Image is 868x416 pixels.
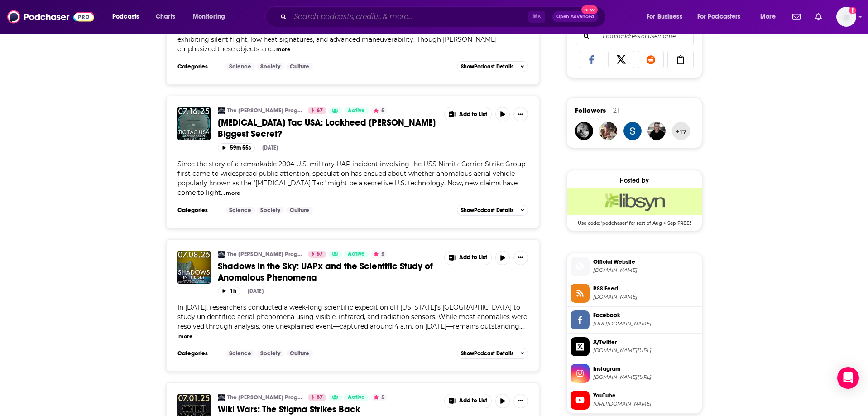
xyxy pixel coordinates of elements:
img: Podchaser - Follow, Share and Rate Podcasts [7,8,94,25]
a: X/Twitter[DOMAIN_NAME][URL] [571,337,698,356]
span: In [DATE], researchers conducted a week-long scientific expedition off [US_STATE]’s [GEOGRAPHIC_D... [177,303,527,330]
div: 21 [613,106,619,115]
a: Society [257,63,284,70]
button: Show More Button [513,394,528,408]
img: seanoquinn48 [623,122,642,140]
svg: Add a profile image [849,7,856,14]
span: Since the story of a remarkable 2004 U.S. military UAP incident involving the USS Nimitz Carrier ... [177,160,525,197]
button: 59m 55s [218,143,255,152]
a: Science [225,350,255,357]
button: ShowPodcast Details [457,205,528,216]
span: Facebook [593,311,698,319]
a: Copy Link [667,51,694,68]
img: The Micah Hanks Program [218,394,225,401]
a: The [PERSON_NAME] Program [227,251,302,258]
a: 67 [308,107,326,114]
a: Official Website[DOMAIN_NAME] [571,257,698,276]
img: ajlupfer [599,122,617,140]
button: Open AdvancedNew [552,11,598,22]
a: Culture [286,207,313,214]
span: ⌘ K [528,11,545,23]
img: Shadows in the Sky: UAPx and the Scientific Study of Anomalous Phenomena [177,251,211,284]
button: Show More Button [445,107,492,121]
span: Active [348,250,365,259]
a: [MEDICAL_DATA] Tac USA: Lockheed [PERSON_NAME] Biggest Secret? [218,117,438,140]
button: more [226,189,240,197]
span: Followers [575,106,606,115]
a: Facebook[URL][DOMAIN_NAME] [571,310,698,329]
span: twitter.com/MicahHanks [593,347,698,354]
span: gralienreport.libsyn.com [593,294,698,300]
span: Open Advanced [556,15,594,19]
a: YouTube[URL][DOMAIN_NAME] [571,391,698,410]
span: ... [271,45,275,53]
a: 67 [308,394,326,401]
span: For Podcasters [697,10,741,23]
span: Shadows in the Sky: UAPx and the Scientific Study of Anomalous Phenomena [218,261,433,283]
button: Show More Button [513,251,528,265]
button: 5 [371,107,387,114]
div: Search podcasts, credits, & more... [274,6,614,27]
a: Libsyn Deal: Use code: 'podchaser' for rest of Aug + Sep FREE! [567,188,702,225]
a: The [PERSON_NAME] Program [227,394,302,401]
img: ryan.sprague51 [647,122,666,140]
button: open menu [640,10,694,24]
button: Show More Button [445,251,492,265]
button: +17 [672,122,690,140]
span: X/Twitter [593,338,698,346]
span: Podcasts [112,10,139,23]
div: [DATE] [248,288,264,294]
a: Society [257,350,284,357]
a: Society [257,207,284,214]
a: RSS Feed[DOMAIN_NAME] [571,284,698,303]
img: The Micah Hanks Program [218,107,225,114]
a: Share on Facebook [579,51,605,68]
button: 5 [371,394,387,401]
a: Wiki Wars: The Stigma Strikes Back [218,404,438,415]
img: User Profile [836,7,856,27]
span: micahhanks.com [593,267,698,274]
button: Show More Button [513,107,528,121]
span: More [760,10,776,23]
span: Instagram [593,365,698,373]
button: open menu [187,10,237,24]
a: Science [225,207,255,214]
span: Add to List [459,111,487,118]
span: 67 [317,106,323,116]
span: Add to List [459,254,487,261]
span: instagram.com/micah_hanks [593,374,698,381]
div: Hosted by [567,177,702,184]
div: Open Intercom Messenger [837,367,859,389]
span: https://www.facebook.com/MicahHanksOfficial [593,320,698,327]
span: [MEDICAL_DATA] Tac USA: Lockheed [PERSON_NAME] Biggest Secret? [218,117,436,140]
img: Libsyn Deal: Use code: 'podchaser' for rest of Aug + Sep FREE! [567,188,702,215]
button: more [276,46,290,53]
span: Monitoring [193,10,225,23]
a: Active [344,394,369,401]
a: Culture [286,350,313,357]
a: Instagram[DOMAIN_NAME][URL] [571,364,698,383]
span: Logged in as rowan.sullivan [836,7,856,27]
button: Show profile menu [836,7,856,27]
span: For Business [647,10,682,23]
button: ShowPodcast Details [457,348,528,359]
button: 5 [371,251,387,258]
h3: Categories [177,63,218,70]
a: Show notifications dropdown [811,9,825,24]
a: Science [225,63,255,70]
a: Tic Tac USA: Lockheed Martin's Biggest Secret? [177,107,211,140]
button: open menu [106,10,151,24]
input: Search podcasts, credits, & more... [290,10,528,24]
span: RSS Feed [593,285,698,293]
img: The Micah Hanks Program [218,251,225,258]
div: [DATE] [262,145,278,151]
span: ... [221,189,225,197]
button: ShowPodcast Details [457,61,528,72]
span: 67 [317,250,323,259]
